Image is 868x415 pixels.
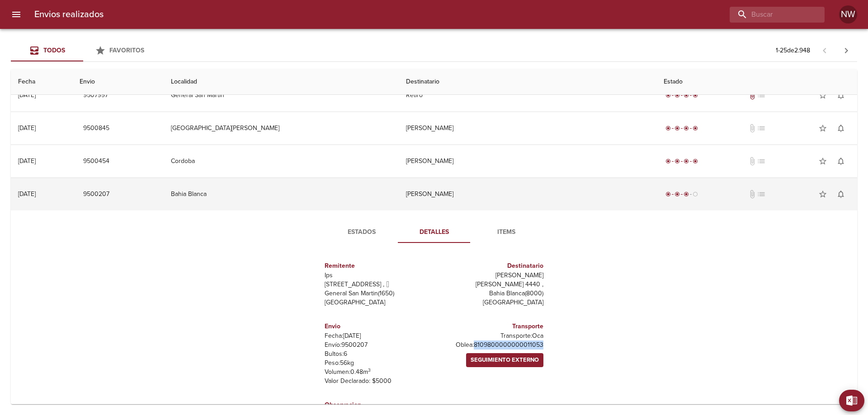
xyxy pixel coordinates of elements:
p: Volumen: 0.48 m [325,368,430,377]
span: radio_button_checked [665,191,671,197]
th: Envio [72,69,164,95]
span: Tiene documentos adjuntos [748,91,757,100]
span: No tiene documentos adjuntos [748,124,757,133]
a: Seguimiento Externo [466,353,543,367]
span: radio_button_checked [665,159,671,164]
span: star_border [818,124,827,133]
span: notifications_none [836,190,845,199]
button: Activar notificaciones [832,86,850,104]
td: Retiro [399,79,657,112]
button: 9500845 [80,120,113,137]
div: Entregado [664,157,700,166]
p: Ips [325,271,430,280]
span: Seguimiento Externo [471,355,539,365]
span: No tiene pedido asociado [757,157,766,166]
p: Valor Declarado: $ 5000 [325,377,430,386]
button: 9500207 [80,186,113,203]
span: radio_button_checked [684,93,689,98]
input: buscar [730,7,809,23]
span: radio_button_checked [693,126,698,131]
h6: Destinatario [438,261,543,271]
div: Tabs detalle de guia [325,221,542,243]
td: Bahia Blanca [164,178,398,210]
button: Activar notificaciones [832,185,850,203]
span: 9507997 [83,90,108,101]
h6: Remitente [325,261,430,271]
span: No tiene pedido asociado [757,190,766,199]
div: [DATE] [18,190,36,198]
span: radio_button_checked [675,93,680,98]
span: No tiene documentos adjuntos [748,157,757,166]
h6: Transporte [438,322,543,331]
p: [PERSON_NAME] 4440 , [438,280,543,289]
span: radio_button_checked [684,159,689,164]
p: [PERSON_NAME] [438,271,543,280]
span: star_border [818,157,827,166]
button: Exportar Excel [839,390,864,411]
span: Pagina siguiente [835,40,857,61]
button: Agregar a favoritos [814,86,832,104]
span: 9500207 [83,189,109,200]
div: Entregado [664,91,700,100]
span: 9500454 [83,156,109,167]
div: [DATE] [18,157,36,165]
button: Agregar a favoritos [814,152,832,170]
span: notifications_none [836,157,845,166]
span: radio_button_checked [684,191,689,197]
span: radio_button_checked [693,159,698,164]
span: radio_button_checked [684,126,689,131]
th: Localidad [164,69,398,95]
div: [DATE] [18,91,36,99]
span: radio_button_checked [675,191,680,197]
h6: Observacion [325,400,430,410]
p: 1 - 25 de 2.948 [776,46,810,55]
p: Bahia Blanca ( 8000 ) [438,289,543,298]
p: Bultos: 6 [325,350,430,359]
th: Destinatario [399,69,657,95]
span: No tiene documentos adjuntos [748,190,757,199]
button: 9507997 [80,87,112,104]
p: Fecha: [DATE] [325,331,430,340]
td: Cordoba [164,145,398,177]
span: No tiene pedido asociado [757,124,766,133]
button: Agregar a favoritos [814,185,832,203]
p: [GEOGRAPHIC_DATA] [325,298,430,307]
button: 9500454 [80,153,113,170]
p: Oblea: 8109800000000011053 [438,340,543,350]
p: Transporte: Oca [438,331,543,340]
span: radio_button_checked [675,159,680,164]
span: notifications_none [836,124,845,133]
th: Estado [656,69,857,95]
th: Fecha [11,69,72,95]
h6: Envios realizados [34,7,104,22]
div: Tabs Envios [11,40,156,61]
td: [GEOGRAPHIC_DATA][PERSON_NAME] [164,112,398,145]
p: [GEOGRAPHIC_DATA] [438,298,543,307]
h6: Envio [325,322,430,331]
span: radio_button_checked [665,126,671,131]
button: menu [5,4,27,25]
td: General San Martin [164,79,398,112]
div: En viaje [664,190,700,199]
span: Items [476,227,537,238]
td: [PERSON_NAME] [399,145,657,177]
span: star_border [818,190,827,199]
div: [DATE] [18,124,36,132]
span: radio_button_checked [693,93,698,98]
span: radio_button_unchecked [693,191,698,197]
sup: 3 [368,367,371,373]
span: Favoritos [109,47,144,54]
span: radio_button_checked [675,126,680,131]
p: Peso: 56 kg [325,359,430,368]
span: 9500845 [83,123,109,134]
span: No tiene pedido asociado [757,91,766,100]
span: star_border [818,91,827,100]
div: Abrir información de usuario [839,5,857,23]
span: notifications_none [836,91,845,100]
td: [PERSON_NAME] [399,178,657,210]
button: Activar notificaciones [832,152,850,170]
button: Activar notificaciones [832,119,850,137]
span: Todos [43,47,65,54]
span: radio_button_checked [665,93,671,98]
div: NW [839,5,857,23]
